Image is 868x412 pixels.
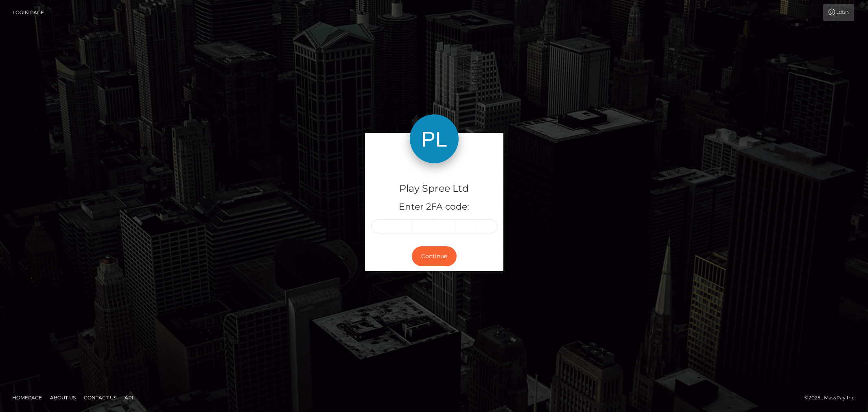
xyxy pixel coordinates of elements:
[121,391,137,404] a: API
[47,391,79,404] a: About Us
[371,182,497,196] h4: Play Spree Ltd
[823,4,854,21] a: Login
[81,391,120,404] a: Contact Us
[412,246,457,266] button: Continue
[805,393,862,402] div: © 2025 , MassPay Inc.
[13,4,44,21] a: Login Page
[9,391,45,404] a: Homepage
[410,114,459,163] img: Play Spree Ltd
[371,201,497,213] h5: Enter 2FA code:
